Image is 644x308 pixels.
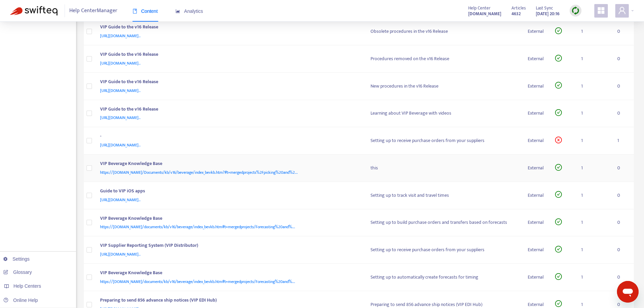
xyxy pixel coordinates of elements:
a: Settings [3,256,30,262]
div: VIP Supplier Reporting System (VIP Distributor) [100,242,357,251]
div: External [528,164,544,172]
strong: [DATE] 20:16 [536,10,559,18]
span: check-circle [555,82,562,89]
div: Setting up to automatically create forecasts for timing [371,274,517,281]
div: External [528,82,544,90]
span: https://[DOMAIN_NAME]/documents/kb/v16/beverage/index_bevkb.htm#t=mergedprojects/Forecasting%20an... [100,223,295,230]
td: 0 [612,236,634,264]
span: Articles [511,4,526,12]
td: 1 [576,209,612,237]
a: Online Help [3,298,38,303]
div: Setting up to track visit and travel times [371,192,517,199]
td: 0 [612,100,634,127]
div: - [100,133,357,141]
div: Procedures removed on the v16 Release [371,55,517,63]
td: 0 [612,73,634,100]
td: 0 [612,45,634,73]
div: External [528,246,544,254]
span: Help Center Manager [69,4,117,17]
div: Learning about VIP Beverage with videos [371,110,517,117]
span: check-circle [555,164,562,171]
td: 1 [612,127,634,155]
strong: [DOMAIN_NAME] [468,10,501,18]
div: Setting up to receive purchase orders from your suppliers [371,137,517,144]
div: External [528,110,544,117]
img: Swifteq [10,6,57,16]
div: VIP Guide to the v16 Release [100,51,357,60]
span: Help Center [468,4,491,12]
td: 1 [576,182,612,209]
span: Content [133,8,158,14]
span: area-chart [175,9,180,14]
div: External [528,28,544,35]
td: 1 [576,155,612,182]
span: check-circle [555,55,562,62]
div: VIP Beverage Knowledge Base [100,160,357,169]
strong: 4632 [511,10,521,18]
div: VIP Guide to the v16 Release [100,23,357,32]
div: External [528,219,544,226]
img: sync.dc5367851b00ba804db3.png [571,6,580,15]
td: 0 [612,155,634,182]
div: Obsolete procedures in the v16 Release [371,28,517,35]
span: check-circle [555,27,562,34]
div: New procedures in the v16 Release [371,82,517,90]
span: [URL][DOMAIN_NAME].. [100,87,141,94]
span: check-circle [555,191,562,198]
span: https://[DOMAIN_NAME]/Documents/kb/v16/beverage/index_bevkb.htm?#t=mergedprojects%2Fpicking%20and... [100,169,298,176]
div: VIP Guide to the v16 Release [100,105,357,114]
span: check-circle [555,246,562,253]
td: 1 [576,264,612,291]
span: [URL][DOMAIN_NAME].. [100,196,141,203]
span: close-circle [555,137,562,143]
span: check-circle [555,300,562,307]
span: appstore [597,6,605,15]
span: check-circle [555,218,562,225]
div: External [528,137,544,144]
span: Help Centers [14,283,41,289]
div: Preparing to send 856 advance ship notices (VIP EDI Hub) [100,297,357,305]
span: user [618,6,626,15]
span: check-circle [555,109,562,116]
span: Last Sync [536,4,553,12]
span: [URL][DOMAIN_NAME].. [100,114,141,121]
div: VIP Beverage Knowledge Base [100,269,357,278]
td: 1 [576,73,612,100]
span: check-circle [555,273,562,280]
div: this [371,164,517,172]
span: https://[DOMAIN_NAME]/documents/kb/v16/beverage/index_bevkb.htm#t=mergedprojects/Forecasting%20an... [100,278,295,285]
td: 1 [576,18,612,45]
span: [URL][DOMAIN_NAME].. [100,142,141,148]
div: External [528,274,544,281]
span: book [133,9,137,14]
td: 1 [576,127,612,155]
td: 1 [576,236,612,264]
div: Setting up to build purchase orders and transfers based on forecasts [371,219,517,226]
a: Glossary [3,269,32,275]
td: 0 [612,209,634,237]
div: VIP Guide to the v16 Release [100,78,357,87]
div: Setting up to receive purchase orders from your suppliers [371,246,517,254]
div: External [528,55,544,63]
td: 0 [612,264,634,291]
td: 0 [612,182,634,209]
span: Analytics [175,8,203,14]
div: VIP Beverage Knowledge Base [100,215,357,223]
td: 1 [576,100,612,127]
div: External [528,192,544,199]
td: 0 [612,18,634,45]
span: [URL][DOMAIN_NAME].. [100,251,141,258]
span: [URL][DOMAIN_NAME].. [100,32,141,39]
a: [DOMAIN_NAME] [468,10,501,18]
td: 1 [576,45,612,73]
iframe: Button to launch messaging window [617,281,639,303]
span: [URL][DOMAIN_NAME].. [100,60,141,67]
div: Guide to VIP iOS apps [100,187,357,196]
